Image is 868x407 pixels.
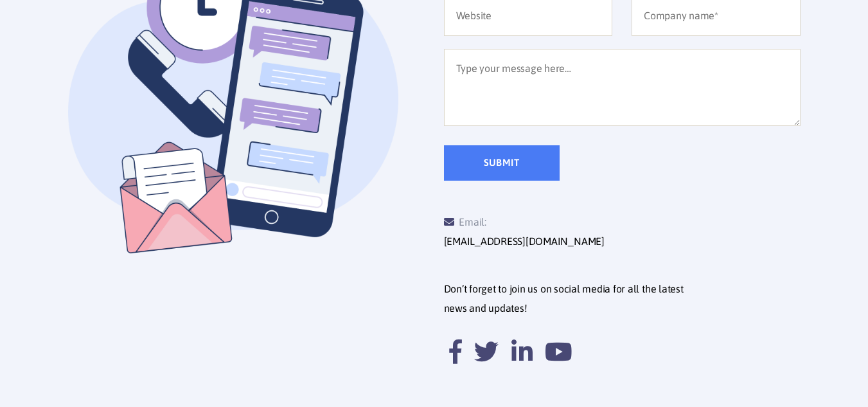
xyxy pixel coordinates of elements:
[444,216,486,228] span: Email:
[444,280,810,318] p: Don’t forget to join us on social media for all the latest news and updates!
[444,145,560,181] input: Submit
[444,232,605,251] a: [EMAIL_ADDRESS][DOMAIN_NAME]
